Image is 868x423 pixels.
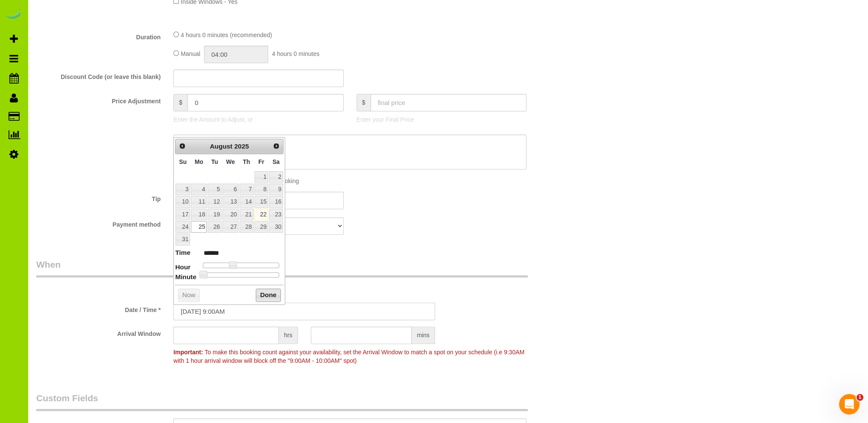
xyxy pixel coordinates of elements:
[240,196,254,207] a: 14
[226,158,235,165] span: Wednesday
[30,70,167,81] label: Discount Code (or leave this blank)
[269,184,283,195] a: 9
[30,303,167,314] label: Date / Time *
[371,94,527,111] input: final price
[175,209,190,220] a: 17
[208,221,221,233] a: 26
[178,289,200,302] button: Now
[240,221,254,233] a: 28
[839,394,859,414] iframe: Intercom live chat
[175,184,190,195] a: 3
[273,143,280,149] span: Next
[30,192,167,203] label: Tip
[269,221,283,233] a: 30
[234,143,249,150] span: 2025
[208,184,221,195] a: 5
[256,289,281,302] button: Done
[175,272,196,283] dt: Minute
[36,258,528,277] legend: When
[272,50,319,57] span: 4 hours 0 minutes
[36,392,528,411] legend: Custom Fields
[175,248,190,259] dt: Time
[191,221,207,233] a: 25
[272,158,280,165] span: Saturday
[173,303,435,320] input: MM/DD/YYYY HH:MM
[173,94,187,111] span: $
[269,196,283,207] a: 16
[208,209,221,220] a: 19
[173,349,524,364] span: To make this booking count against your availability, set the Arrival Window to match a spot on y...
[30,30,167,41] label: Duration
[254,196,268,207] a: 15
[176,140,188,152] a: Prev
[254,184,268,195] a: 8
[175,221,190,233] a: 24
[30,327,167,338] label: Arrival Window
[173,115,343,124] p: Enter the Amount to Adjust, or
[175,263,190,273] dt: Hour
[211,158,218,165] span: Tuesday
[279,327,298,344] span: hrs
[269,171,283,183] a: 2
[179,143,186,149] span: Prev
[357,94,371,111] span: $
[222,221,239,233] a: 27
[222,196,239,207] a: 13
[258,158,264,165] span: Friday
[173,349,203,356] strong: Important:
[243,158,250,165] span: Thursday
[210,143,232,150] span: August
[5,9,22,20] img: Automaid Logo
[254,221,268,233] a: 29
[222,209,239,220] a: 20
[30,94,167,105] label: Price Adjustment
[195,158,203,165] span: Monday
[181,50,200,57] span: Manual
[30,217,167,229] label: Payment method
[240,184,254,195] a: 7
[181,32,272,38] span: 4 hours 0 minutes (recommended)
[208,196,221,207] a: 12
[175,233,190,245] a: 31
[856,394,863,401] span: 1
[357,115,526,124] p: Enter your Final Price
[269,209,283,220] a: 23
[191,209,207,220] a: 18
[175,196,190,207] a: 10
[222,184,239,195] a: 6
[270,140,282,152] a: Next
[254,171,268,183] a: 1
[254,209,268,220] a: 22
[191,196,207,207] a: 11
[412,327,435,344] span: mins
[191,184,207,195] a: 4
[240,209,254,220] a: 21
[179,158,187,165] span: Sunday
